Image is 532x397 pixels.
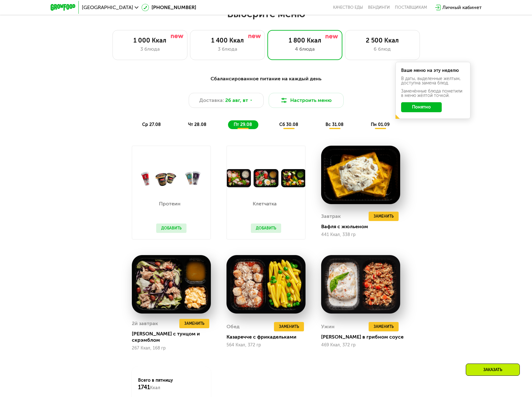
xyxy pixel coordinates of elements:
button: Понятно [401,102,442,112]
div: 2 500 Ккал [351,37,413,44]
button: Настроить меню [269,93,344,108]
div: Сбалансированное питание на каждый день [81,75,451,83]
a: Качество еды [333,5,363,10]
div: Казаречче с фрикадельками [226,334,311,340]
div: Обед [226,322,240,331]
a: [PHONE_NUMBER] [142,4,196,11]
div: Заменённые блюда пометили в меню жёлтой точкой. [401,89,465,98]
div: 441 Ккал, 338 гр [321,232,400,237]
span: Заменить [184,320,204,327]
span: Заменить [374,213,394,219]
span: 1741 [138,384,150,391]
div: 3 блюда [196,45,258,53]
span: сб 30.08 [279,122,298,127]
button: Добавить [156,224,186,233]
div: 3 блюда [119,45,181,53]
div: 1 800 Ккал [274,37,336,44]
span: ср 27.08 [142,122,161,127]
span: пт 29.08 [234,122,252,127]
span: [GEOGRAPHIC_DATA] [82,5,133,10]
p: Клетчатка [251,201,278,206]
div: [PERSON_NAME] с тунцом и скрэмблом [132,331,216,343]
button: Заменить [179,319,209,328]
button: Добавить [251,224,281,233]
span: 26 авг, вт [225,97,248,104]
span: вс 31.08 [326,122,344,127]
div: [PERSON_NAME] в грибном соусе [321,334,405,340]
span: чт 28.08 [188,122,206,127]
div: Личный кабинет [442,4,482,11]
div: 6 блюд [351,45,413,53]
span: Заменить [279,324,299,330]
div: 4 блюда [274,45,336,53]
div: 1 000 Ккал [119,37,181,44]
div: 469 Ккал, 372 гр [321,343,400,348]
a: Вендинги [368,5,390,10]
span: Ккал [150,385,160,390]
div: Вафля с жюльеном [321,224,405,230]
div: Ваше меню на эту неделю [401,68,465,73]
div: 2й завтрак [132,319,158,328]
div: 267 Ккал, 168 гр [132,346,211,351]
div: Завтрак [321,212,341,221]
span: Доставка: [199,97,224,104]
div: 1 400 Ккал [196,37,258,44]
div: Всего в пятницу [138,377,205,391]
button: Заменить [274,322,304,331]
span: Заменить [374,324,394,330]
div: 564 Ккал, 372 гр [226,343,306,348]
div: Заказать [466,364,520,376]
span: пн 01.09 [371,122,390,127]
div: Ужин [321,322,335,331]
div: В даты, выделенные желтым, доступна замена блюд. [401,77,465,85]
button: Заменить [369,322,399,331]
button: Заменить [369,212,399,221]
p: Протеин [156,201,183,206]
div: поставщикам [395,5,427,10]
